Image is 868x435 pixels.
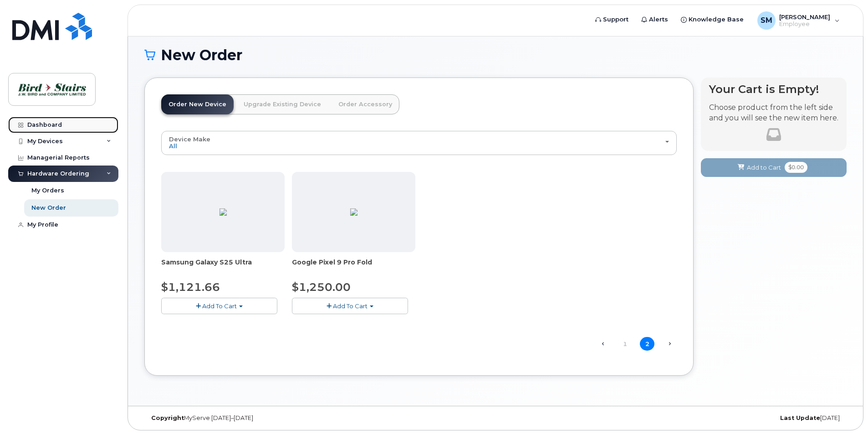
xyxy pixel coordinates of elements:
[161,280,220,294] span: $1,121.66
[161,94,234,114] a: Order New Device
[595,338,610,350] a: ← Previous
[144,47,847,63] h1: New Order
[144,414,378,422] div: MyServe [DATE]–[DATE]
[292,298,408,314] button: Add To Cart
[613,414,847,422] div: [DATE]
[220,208,227,216] img: 7D20093E-3558-4C43-A0B8-59FB12937EE2.png
[701,158,847,177] button: Add to Cart $0.00
[785,162,807,173] span: $0.00
[709,103,838,124] p: Choose product from the left side and you will see the new item here.
[828,395,861,428] iframe: Messenger Launcher
[747,163,781,172] span: Add to Cart
[161,298,277,314] button: Add To Cart
[169,142,177,150] span: All
[780,414,820,421] strong: Last Update
[151,414,184,421] strong: Copyright
[169,135,210,143] span: Device Make
[331,94,399,114] a: Order Accessory
[662,338,677,350] span: Next →
[709,83,838,95] h4: Your Cart is Empty!
[640,337,654,351] span: 2
[292,280,351,294] span: $1,250.00
[292,258,415,276] div: Google Pixel 9 Pro Fold
[236,94,328,114] a: Upgrade Existing Device
[161,131,677,155] button: Device Make All
[350,208,357,216] img: 578BE584-2748-446C-802C-E46FBEA8A53E.png
[618,337,632,351] a: 1
[161,258,285,276] div: Samsung Galaxy S25 Ultra
[202,302,237,310] span: Add To Cart
[333,302,368,310] span: Add To Cart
